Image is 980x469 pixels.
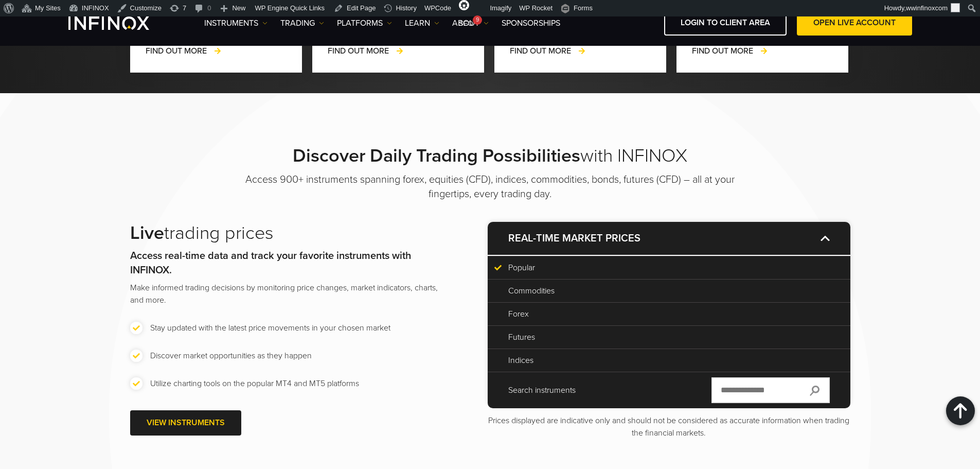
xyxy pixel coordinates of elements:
p: Prices displayed are indicative only and should not be considered as accurate information when tr... [488,414,850,439]
p: Access 900+ instruments spanning forex, equities (CFD), indices, commodities, bonds, futures (CFD... [233,172,747,201]
p: Forex [508,308,830,320]
h2: trading prices [130,222,447,245]
p: Search instruments [508,384,576,396]
div: 9 [473,15,482,25]
a: TRADING [280,17,324,29]
a: ABOUT [452,17,489,29]
li: Utilize charting tools on the popular MT4 and MT5 platforms [130,377,447,390]
span: wwinfinoxcom [906,4,948,12]
a: OPEN LIVE ACCOUNT [797,10,912,36]
a: FIND OUT MORE [146,45,222,57]
strong: Live [130,222,164,244]
strong: Discover Daily Trading Possibilities [293,145,580,167]
a: PLATFORMS [337,17,392,29]
th: Buy [729,255,850,289]
p: Popular [508,262,830,274]
span: FIND OUT MORE [510,46,571,56]
a: FIND OUT MORE [692,45,769,57]
th: Markets [488,255,609,289]
p: Futures [508,331,830,343]
a: FIND OUT MORE [328,45,404,57]
span: FIND OUT MORE [692,46,753,56]
li: Stay updated with the latest price movements in your chosen market [130,322,447,334]
h2: with INFINOX [233,145,747,167]
strong: Access real-time data and track your favorite instruments with INFINOX. [130,250,411,276]
a: Learn [405,17,439,29]
a: VIEW INSTRUMENTS [130,410,241,436]
a: INFINOX Logo [68,16,173,30]
span: FIND OUT MORE [328,46,389,56]
strong: Real-time market prices [508,232,640,245]
p: Indices [508,354,830,367]
a: Instruments [204,17,268,29]
p: Commodities [508,285,830,297]
a: FIND OUT MORE [510,45,586,57]
p: Make informed trading decisions by monitoring price changes, market indicators, charts, and more. [130,282,447,306]
li: Discover market opportunities as they happen [130,350,447,362]
span: FIND OUT MORE [146,46,207,56]
a: LOGIN TO CLIENT AREA [664,10,787,36]
a: SPONSORSHIPS [502,17,560,29]
th: Sell [609,255,729,289]
span: SEO [459,20,473,27]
